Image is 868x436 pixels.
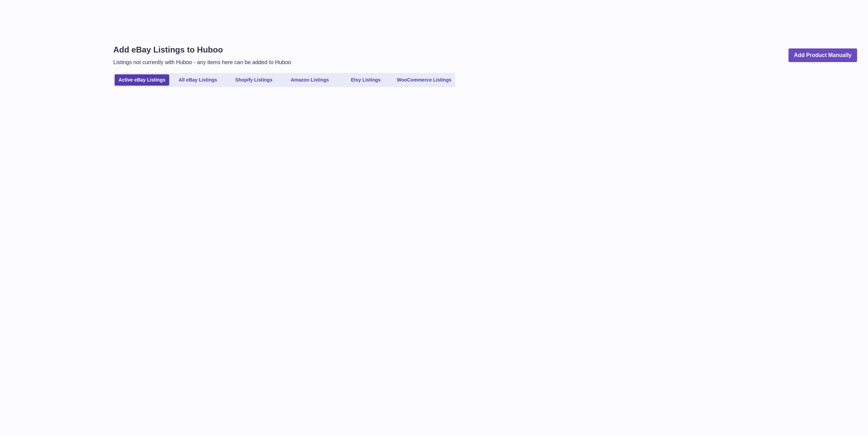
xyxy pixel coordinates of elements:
[338,74,393,86] a: Etsy Listings
[115,74,169,86] a: Active eBay Listings
[171,74,225,86] a: All eBay Listings
[113,44,291,55] h1: Add eBay Listings to Huboo
[227,74,281,86] a: Shopify Listings
[394,74,454,86] a: WooCommerce Listings
[283,74,337,86] a: Amazon Listings
[113,59,291,66] p: Listings not currently with Huboo - any items here can be added to Huboo
[789,48,857,62] a: Add Product Manually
